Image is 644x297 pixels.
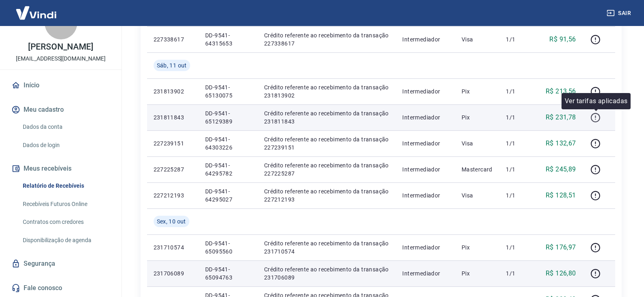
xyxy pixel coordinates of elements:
p: R$ 128,51 [546,191,576,200]
p: R$ 132,67 [546,139,576,148]
p: 231710574 [154,243,192,251]
p: 1/1 [506,87,530,95]
p: Pix [462,113,493,121]
p: Visa [462,191,493,199]
p: DD-9541-65129389 [205,109,251,126]
p: 1/1 [506,139,530,147]
button: Meu cadastro [10,101,112,119]
p: DD-9541-64295027 [205,187,251,204]
p: 227225287 [154,165,192,173]
a: Disponibilização de agenda [20,232,112,249]
p: 1/1 [506,243,530,251]
img: Vindi [10,0,63,25]
p: Crédito referente ao recebimento da transação 227239151 [264,135,390,152]
p: DD-9541-65130075 [205,83,251,100]
p: 1/1 [506,269,530,277]
a: Fale conosco [10,279,112,297]
p: 231706089 [154,269,192,277]
button: Sair [605,6,634,21]
p: Intermediador [402,165,448,173]
p: 227239151 [154,139,192,147]
p: Visa [462,35,493,43]
p: R$ 176,97 [546,243,576,252]
a: Dados de login [20,137,112,154]
a: Contratos com credores [20,214,112,230]
p: DD-9541-64315653 [205,31,251,48]
p: Crédito referente ao recebimento da transação 231706089 [264,265,390,282]
p: Intermediador [402,87,448,95]
a: Recebíveis Futuros Online [20,196,112,212]
p: R$ 91,56 [549,35,576,44]
p: DD-9541-65094763 [205,265,251,282]
p: 227338617 [154,35,192,43]
a: Relatório de Recebíveis [20,178,112,194]
p: Pix [462,243,493,251]
p: Pix [462,269,493,277]
p: R$ 231,78 [546,113,576,122]
p: 231811843 [154,113,192,121]
p: Mastercard [462,165,493,173]
p: DD-9541-65095560 [205,239,251,256]
p: DD-9541-64303226 [205,135,251,152]
p: 1/1 [506,191,530,199]
span: Sáb, 11 out [157,61,187,69]
p: [EMAIL_ADDRESS][DOMAIN_NAME] [16,54,106,63]
p: Intermediador [402,191,448,199]
p: [PERSON_NAME] [28,43,93,51]
p: R$ 126,80 [546,269,576,278]
p: Crédito referente ao recebimento da transação 227338617 [264,31,390,48]
p: Crédito referente ao recebimento da transação 231710574 [264,239,390,256]
p: 1/1 [506,35,530,43]
p: Ver tarifas aplicadas [565,96,627,106]
p: 1/1 [506,113,530,121]
p: R$ 213,56 [546,87,576,96]
p: Crédito referente ao recebimento da transação 231813902 [264,83,390,100]
p: Crédito referente ao recebimento da transação 231811843 [264,109,390,126]
p: Crédito referente ao recebimento da transação 227212193 [264,187,390,204]
p: Intermediador [402,139,448,147]
p: Intermediador [402,113,448,121]
span: Sex, 10 out [157,217,186,225]
p: 231813902 [154,87,192,95]
p: 1/1 [506,165,530,173]
a: Início [10,76,112,94]
p: Intermediador [402,269,448,277]
a: Dados da conta [20,119,112,135]
a: Segurança [10,255,112,273]
p: Visa [462,139,493,147]
p: R$ 245,89 [546,165,576,174]
p: Pix [462,87,493,95]
p: Intermediador [402,35,448,43]
p: Intermediador [402,243,448,251]
p: 227212193 [154,191,192,199]
p: Crédito referente ao recebimento da transação 227225287 [264,161,390,178]
button: Meus recebíveis [10,160,112,178]
p: DD-9541-64295782 [205,161,251,178]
